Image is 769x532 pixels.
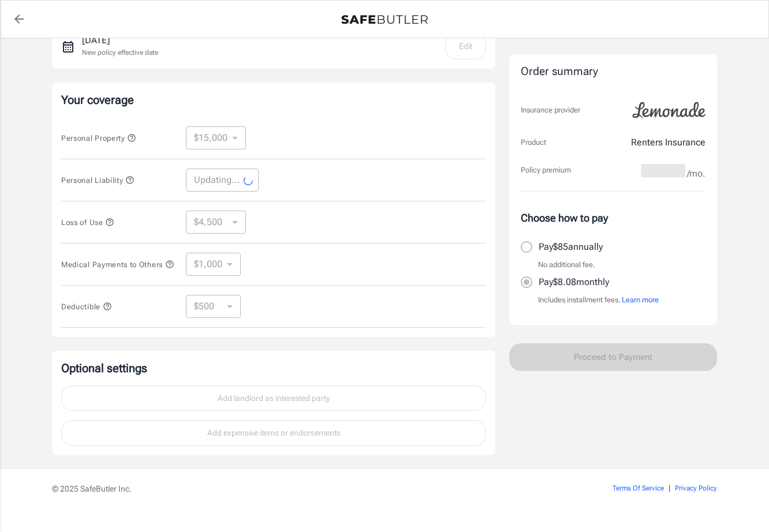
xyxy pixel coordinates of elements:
button: Loss of Use [61,215,114,229]
p: Renters Insurance [631,136,705,149]
button: Personal Property [61,131,136,145]
span: Deductible [61,302,112,311]
span: Personal Property [61,134,136,143]
span: | [669,484,670,492]
span: /mo. [687,166,705,182]
button: Personal Liability [61,173,135,187]
p: © 2025 SafeButler Inc. [52,483,547,494]
p: Pay $8.08 monthly [539,275,609,289]
svg: New policy start date [61,40,75,54]
p: Your coverage [61,92,486,108]
span: Medical Payments to Others [61,260,174,269]
p: Choose how to pay [521,210,705,226]
p: Product [521,137,546,148]
p: [DATE] [82,33,158,47]
button: Medical Payments to Others [61,257,174,271]
button: Deductible [61,299,112,313]
p: No additional fee. [538,259,595,271]
img: Lemonade [626,94,712,126]
p: Insurance provider [521,104,580,116]
p: Optional settings [61,360,486,376]
a: Terms Of Service [613,484,664,492]
p: Pay $85 annually [539,240,603,254]
span: Personal Liability [61,176,135,185]
p: New policy effective date [82,47,158,58]
button: Learn more [622,294,659,306]
img: Back to quotes [341,15,428,24]
a: Privacy Policy [675,484,717,492]
div: Order summary [521,63,705,80]
p: Includes installment fees. [538,294,659,306]
span: Loss of Use [61,218,114,227]
p: Policy premium [521,164,571,176]
a: back to quotes [8,8,31,31]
